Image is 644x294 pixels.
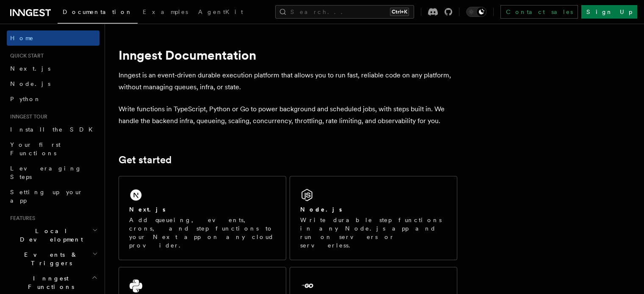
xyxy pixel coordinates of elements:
[119,103,457,127] p: Write functions in TypeScript, Python or Go to power background and scheduled jobs, with steps bu...
[300,205,342,214] h2: Node.js
[119,154,171,166] a: Get started
[10,34,34,42] span: Home
[193,3,248,23] a: AgentKit
[10,65,50,72] span: Next.js
[290,176,457,260] a: Node.jsWrite durable step functions in any Node.js app and run on servers or serverless.
[7,137,100,161] a: Your first Functions
[198,8,243,15] span: AgentKit
[119,176,286,260] a: Next.jsAdd queueing, events, crons, and step functions to your Next app on any cloud provider.
[129,205,166,214] h2: Next.js
[300,216,447,250] p: Write durable step functions in any Node.js app and run on servers or serverless.
[7,76,100,91] a: Node.js
[63,8,133,15] span: Documentation
[7,184,100,208] a: Setting up your app
[7,52,44,59] span: Quick start
[10,165,82,180] span: Leveraging Steps
[7,215,35,222] span: Features
[10,189,83,204] span: Setting up your app
[7,223,100,247] button: Local Development
[7,274,91,291] span: Inngest Functions
[10,96,41,102] span: Python
[119,47,457,63] h1: Inngest Documentation
[500,5,578,19] a: Contact sales
[7,247,100,271] button: Events & Triggers
[7,30,100,46] a: Home
[7,227,92,244] span: Local Development
[7,113,47,120] span: Inngest tour
[138,3,193,23] a: Examples
[390,8,409,16] kbd: Ctrl+K
[119,69,457,93] p: Inngest is an event-driven durable execution platform that allows you to run fast, reliable code ...
[7,122,100,137] a: Install the SDK
[466,7,486,17] button: Toggle dark mode
[7,61,100,76] a: Next.js
[10,126,98,133] span: Install the SDK
[143,8,188,15] span: Examples
[7,250,92,267] span: Events & Triggers
[7,91,100,107] a: Python
[275,5,414,19] button: Search...Ctrl+K
[10,80,50,87] span: Node.js
[58,3,138,24] a: Documentation
[129,216,276,250] p: Add queueing, events, crons, and step functions to your Next app on any cloud provider.
[581,5,637,19] a: Sign Up
[10,141,61,157] span: Your first Functions
[7,161,100,184] a: Leveraging Steps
